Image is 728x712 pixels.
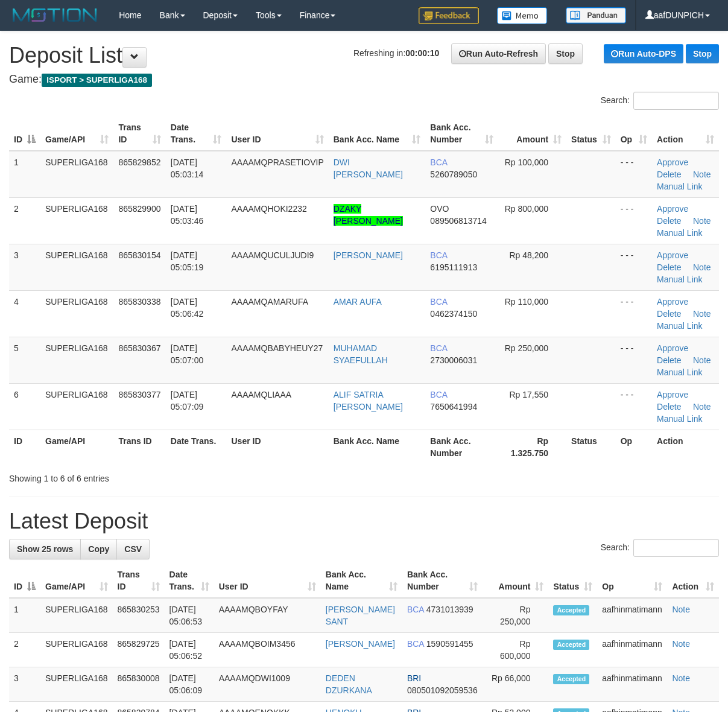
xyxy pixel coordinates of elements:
th: Status: activate to sort column ascending [566,116,616,151]
a: Approve [657,343,688,353]
a: DEDEN DZURKANA [326,673,372,695]
span: BCA [430,157,447,167]
td: 3 [9,244,40,290]
span: BCA [430,250,447,260]
span: BCA [407,639,424,649]
span: Rp 800,000 [505,204,548,214]
th: Date Trans.: activate to sort column ascending [166,116,227,151]
a: Approve [657,204,688,214]
span: AAAAMQLIAAA [231,390,291,399]
a: Stop [548,43,583,64]
a: CSV [116,539,150,559]
a: Stop [686,44,719,63]
td: [DATE] 05:06:53 [165,598,214,633]
span: 865830154 [118,250,160,260]
th: Rp 1.325.750 [498,430,566,464]
td: SUPERLIGA168 [40,337,113,383]
a: [PERSON_NAME] [334,250,403,260]
a: Manual Link [657,321,703,331]
span: BCA [430,343,447,353]
a: Approve [657,297,688,307]
th: Date Trans. [166,430,227,464]
td: Rp 600,000 [483,633,548,667]
span: AAAAMQUCULJUDI9 [231,250,314,260]
span: 865829900 [118,204,160,214]
td: SUPERLIGA168 [40,151,113,198]
img: Feedback.jpg [419,7,479,24]
a: Delete [657,262,681,272]
td: aafhinmatimann [597,633,667,667]
td: - - - [616,383,652,430]
span: BCA [430,390,447,399]
td: SUPERLIGA168 [40,598,113,633]
a: Note [672,639,690,649]
td: [DATE] 05:06:52 [165,633,214,667]
span: AAAAMQPRASETIOVIP [231,157,323,167]
h1: Latest Deposit [9,509,719,533]
th: ID [9,430,40,464]
span: Rp 17,550 [510,390,549,399]
span: Accepted [553,640,589,650]
span: Rp 110,000 [505,297,548,307]
a: DZAKY [PERSON_NAME] [334,204,403,226]
td: 2 [9,197,40,244]
a: Note [693,216,711,226]
a: Copy [80,539,117,559]
a: [PERSON_NAME] [326,639,395,649]
a: Note [693,402,711,412]
th: Amount: activate to sort column ascending [483,564,548,598]
span: 865830377 [118,390,160,399]
th: ID: activate to sort column descending [9,116,40,151]
th: Bank Acc. Name: activate to sort column ascending [329,116,426,151]
span: [DATE] 05:05:19 [171,250,204,272]
td: - - - [616,290,652,337]
a: Show 25 rows [9,539,81,559]
a: Delete [657,309,681,319]
th: User ID [226,430,328,464]
td: 1 [9,598,40,633]
a: Delete [657,170,681,179]
span: 865830367 [118,343,160,353]
span: Refreshing in: [353,48,439,58]
td: 6 [9,383,40,430]
h4: Game: [9,74,719,86]
span: [DATE] 05:03:14 [171,157,204,179]
span: Rp 250,000 [505,343,548,353]
span: [DATE] 05:03:46 [171,204,204,226]
a: DWI [PERSON_NAME] [334,157,403,179]
th: Amount: activate to sort column ascending [498,116,566,151]
td: - - - [616,337,652,383]
a: Manual Link [657,275,703,284]
th: Action: activate to sort column ascending [652,116,719,151]
th: Trans ID: activate to sort column ascending [113,116,165,151]
label: Search: [601,539,719,557]
img: MOTION_logo.png [9,6,101,24]
span: Copy 080501092059536 to clipboard [407,685,478,695]
span: Accepted [553,605,589,615]
span: Rp 100,000 [505,157,548,167]
span: [DATE] 05:06:42 [171,297,204,319]
span: AAAAMQHOKI2232 [231,204,306,214]
th: Bank Acc. Number: activate to sort column ascending [425,116,498,151]
th: Status: activate to sort column ascending [548,564,597,598]
td: SUPERLIGA168 [40,290,113,337]
a: Note [672,673,690,683]
a: Note [693,355,711,365]
th: User ID: activate to sort column ascending [226,116,328,151]
td: 5 [9,337,40,383]
input: Search: [633,539,719,557]
td: AAAAMQDWI1009 [214,667,321,702]
span: BRI [407,673,421,683]
span: BCA [407,605,424,614]
th: Op: activate to sort column ascending [597,564,667,598]
span: Accepted [553,674,589,684]
span: Rp 48,200 [510,250,549,260]
td: 4 [9,290,40,337]
h1: Deposit List [9,43,719,68]
th: Bank Acc. Name: activate to sort column ascending [321,564,402,598]
a: Delete [657,216,681,226]
th: ID: activate to sort column descending [9,564,40,598]
a: ALIF SATRIA [PERSON_NAME] [334,390,403,412]
td: 865829725 [113,633,165,667]
span: BCA [430,297,447,307]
